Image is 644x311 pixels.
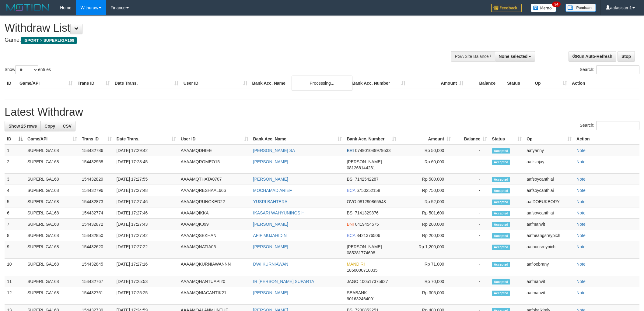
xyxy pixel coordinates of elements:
td: 154432796 [79,185,114,196]
th: Date Trans.: activate to sort column ascending [114,133,178,145]
td: aafmanvit [524,276,574,287]
td: 154432786 [79,145,114,156]
td: AAAAMQRUNGKED22 [178,196,251,207]
span: Copy 100517375927 to clipboard [359,279,388,284]
span: Copy 7142542287 to clipboard [355,177,379,182]
a: Run Auto-Refresh [569,51,616,62]
span: Copy 1850000710035 to clipboard [347,268,377,273]
td: SUPERLIGA168 [25,196,79,207]
td: AAAAMQNIACANTIK21 [178,287,251,305]
td: AAAAMQKURNIAWANNN [178,259,251,276]
td: SUPERLIGA168 [25,207,79,219]
th: Bank Acc. Name [250,78,350,89]
a: MOCHAMAD ARIEF [253,188,292,193]
td: 154432774 [79,207,114,219]
th: Action [569,78,639,89]
label: Show entries [5,65,51,74]
div: Processing... [292,76,352,91]
span: Copy 7141329876 to clipboard [355,210,379,215]
a: Note [576,199,586,204]
td: AAAAMQSEKHANI [178,230,251,241]
a: Note [576,279,586,284]
th: Status [505,78,532,89]
img: panduan.png [565,4,596,12]
td: - [453,145,489,156]
span: Accepted [492,148,510,154]
td: 154432620 [79,241,114,259]
td: 154432767 [79,276,114,287]
th: Date Trans. [112,78,181,89]
th: Bank Acc. Number: activate to sort column ascending [344,133,399,145]
span: ISPORT > SUPERLIGA168 [21,37,77,44]
span: Accepted [492,200,510,205]
th: Op: activate to sort column ascending [524,133,574,145]
a: Note [576,244,586,249]
td: SUPERLIGA168 [25,259,79,276]
span: Copy 074901049979533 to clipboard [355,148,391,153]
span: [PERSON_NAME] [347,244,382,249]
select: Showentries [15,65,38,74]
td: aafmanvit [524,219,574,230]
td: - [453,219,489,230]
td: [DATE] 17:27:42 [114,230,178,241]
span: MANDIRI [347,262,365,267]
td: - [453,185,489,196]
a: Note [576,210,586,215]
td: [DATE] 17:29:42 [114,145,178,156]
a: [PERSON_NAME] [253,177,288,182]
span: Copy 0419454575 to clipboard [355,222,379,227]
td: 6 [5,207,25,219]
a: Stop [618,51,635,62]
td: 154432872 [79,219,114,230]
td: 2 [5,156,25,174]
td: aafisinjay [524,156,574,174]
a: Note [576,148,586,153]
td: SUPERLIGA168 [25,219,79,230]
td: - [453,174,489,185]
td: Rp 60,000 [399,156,453,174]
td: SUPERLIGA168 [25,287,79,305]
th: ID [5,78,17,89]
span: Accepted [492,177,510,182]
td: 154432958 [79,156,114,174]
span: Accepted [492,211,510,216]
td: aafneangsreypich [524,230,574,241]
td: Rp 52,000 [399,196,453,207]
td: 10 [5,259,25,276]
a: [PERSON_NAME] [253,159,288,164]
td: - [453,241,489,259]
img: Button%20Memo.svg [531,4,556,12]
td: aafDOEUKBORY [524,196,574,207]
span: BCA [347,233,355,238]
span: Accepted [492,222,510,227]
th: User ID [181,78,250,89]
span: Accepted [492,291,510,296]
td: 154432845 [79,259,114,276]
div: PGA Site Balance / [451,51,495,62]
span: Accepted [492,188,510,193]
th: Game/API [17,78,75,89]
th: Amount: activate to sort column ascending [399,133,453,145]
span: JAGO [347,279,358,284]
a: DWI KURNIAWAN [253,262,289,267]
th: Balance: activate to sort column ascending [453,133,489,145]
td: SUPERLIGA168 [25,156,79,174]
td: [DATE] 17:28:45 [114,156,178,174]
th: Trans ID [75,78,112,89]
td: SUPERLIGA168 [25,276,79,287]
td: 1 [5,145,25,156]
th: Bank Acc. Number [350,78,408,89]
span: Copy 085281774698 to clipboard [347,250,375,255]
th: Op [532,78,569,89]
span: Accepted [492,245,510,250]
span: BCA [347,188,355,193]
td: 7 [5,219,25,230]
td: AAAAMQDHIEE [178,145,251,156]
input: Search: [596,65,639,74]
td: 11 [5,276,25,287]
th: Balance [466,78,505,89]
td: - [453,230,489,241]
th: User ID: activate to sort column ascending [178,133,251,145]
td: 154432850 [79,230,114,241]
img: MOTION_logo.png [5,3,51,12]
